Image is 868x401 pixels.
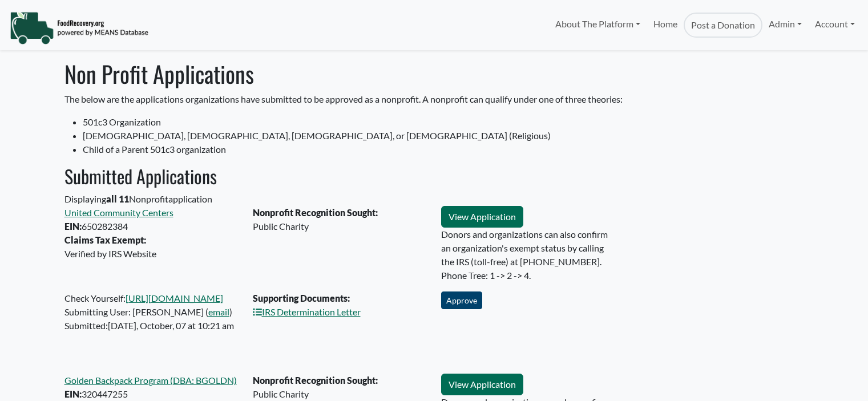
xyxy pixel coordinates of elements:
[64,375,237,386] a: Golden Backpack Program (DBA: BGOLDN)
[126,293,223,303] a: [URL][DOMAIN_NAME]
[208,306,229,317] a: email
[253,375,378,386] strong: Nonprofit Recognition Sought:
[108,320,234,331] time: [DATE], October, 07 at 10:21 am
[441,228,616,282] p: Donors and organizations can also confirm an organization's exempt status by calling the IRS (tol...
[10,11,148,45] img: NavigationLogo_FoodRecovery-91c16205cd0af1ed486a0f1a7774a6544ea792ac00100771e7dd3ec7c0e58e41.png
[64,92,804,106] p: The below are the applications organizations have submitted to be approved as a nonprofit. A nonp...
[762,13,808,35] a: Admin
[64,206,239,261] div: 650282384 Verified by IRS Website
[64,234,146,245] strong: Claims Tax Exempt:
[441,206,523,228] a: View Application
[83,143,804,156] li: Child of a Parent 501c3 organization
[246,206,434,291] div: Public Charity
[64,221,82,232] strong: EIN:
[253,207,378,218] strong: Nonprofit Recognition Sought:
[64,388,82,399] strong: EIN:
[64,60,804,87] h1: Non Profit Applications
[684,13,762,38] a: Post a Donation
[253,293,350,303] strong: Supporting Documents:
[83,115,804,129] li: 501c3 Organization
[106,193,129,204] b: all 11
[64,207,173,218] a: United Community Centers
[549,13,647,35] a: About The Platform
[64,165,804,187] h2: Submitted Applications
[253,306,361,317] a: IRS Determination Letter
[441,291,482,309] button: Approve
[809,13,861,35] a: Account
[441,374,523,395] a: View Application
[58,291,246,374] div: Check Yourself: Submitting User: [PERSON_NAME] ( ) Submitted:
[83,129,804,143] li: [DEMOGRAPHIC_DATA], [DEMOGRAPHIC_DATA], [DEMOGRAPHIC_DATA], or [DEMOGRAPHIC_DATA] (Religious)
[647,13,683,38] a: Home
